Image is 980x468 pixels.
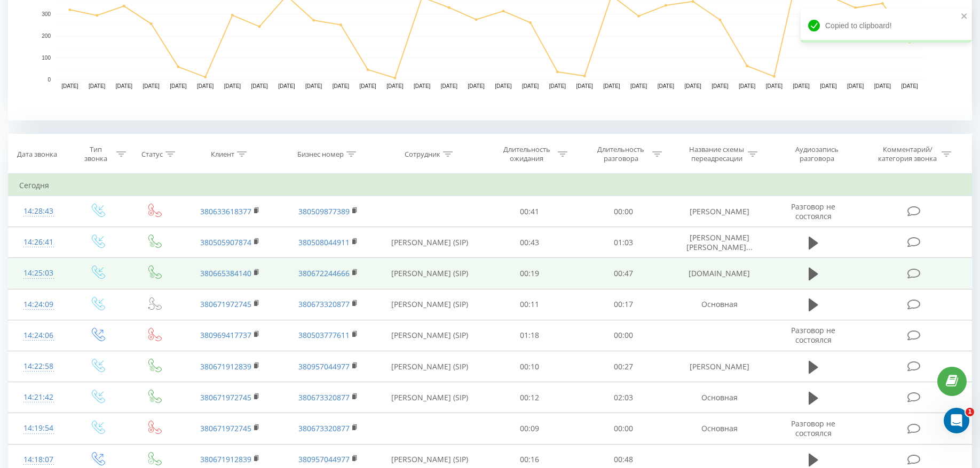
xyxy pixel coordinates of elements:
[820,83,837,89] text: [DATE]
[19,232,58,253] div: 14:26:41
[576,227,670,258] td: 01:03
[791,201,835,221] span: Разговор не состоялся
[405,150,440,159] div: Сотрудник
[483,413,576,444] td: 00:09
[305,83,322,89] text: [DATE]
[141,150,163,159] div: Статус
[19,263,58,284] div: 14:25:03
[498,145,555,163] div: Длительность ожидания
[874,83,891,89] text: [DATE]
[9,175,972,196] td: Сегодня
[200,361,251,372] a: 380671912839
[359,83,376,89] text: [DATE]
[19,294,58,315] div: 14:24:09
[200,454,251,464] a: 380671912839
[876,145,939,163] div: Комментарий/категория звонка
[791,325,835,345] span: Разговор не состоялся
[793,83,810,89] text: [DATE]
[576,83,593,89] text: [DATE]
[298,237,350,247] a: 380508044911
[670,382,768,413] td: Основная
[298,392,350,402] a: 380673320877
[549,83,566,89] text: [DATE]
[688,145,745,163] div: Название схемы переадресации
[200,392,251,402] a: 380671972745
[483,227,576,258] td: 00:43
[483,289,576,320] td: 00:11
[630,83,647,89] text: [DATE]
[200,299,251,309] a: 380671972745
[211,150,234,159] div: Клиент
[414,83,431,89] text: [DATE]
[224,83,241,89] text: [DATE]
[298,423,350,433] a: 380673320877
[377,258,482,289] td: [PERSON_NAME] (SIP)
[522,83,539,89] text: [DATE]
[42,33,51,39] text: 200
[17,150,57,159] div: Дата звонка
[19,356,58,377] div: 14:22:58
[592,145,650,163] div: Длительность разговора
[766,83,783,89] text: [DATE]
[966,408,974,416] span: 1
[483,196,576,227] td: 00:41
[333,83,350,89] text: [DATE]
[200,423,251,433] a: 380671972745
[89,83,106,89] text: [DATE]
[377,382,482,413] td: [PERSON_NAME] (SIP)
[576,382,670,413] td: 02:03
[19,387,58,408] div: 14:21:42
[298,454,350,464] a: 380957044977
[170,83,187,89] text: [DATE]
[278,83,295,89] text: [DATE]
[298,361,350,372] a: 380957044977
[78,145,114,163] div: Тип звонка
[298,206,350,216] a: 380509877389
[19,201,58,222] div: 14:28:43
[961,12,968,22] button: close
[377,320,482,351] td: [PERSON_NAME] (SIP)
[377,289,482,320] td: [PERSON_NAME] (SIP)
[19,325,58,346] div: 14:24:06
[495,83,512,89] text: [DATE]
[200,206,251,216] a: 380633618377
[483,258,576,289] td: 00:19
[42,55,51,61] text: 100
[576,413,670,444] td: 00:00
[791,418,835,438] span: Разговор не состоялся
[197,83,214,89] text: [DATE]
[670,351,768,382] td: [PERSON_NAME]
[944,408,969,433] iframe: Intercom live chat
[801,9,971,43] div: Copied to clipboard!
[200,268,251,278] a: 380665384140
[48,77,51,83] text: 0
[483,351,576,382] td: 00:10
[377,227,482,258] td: [PERSON_NAME] (SIP)
[576,351,670,382] td: 00:27
[19,418,58,439] div: 14:19:54
[441,83,458,89] text: [DATE]
[670,413,768,444] td: Основная
[200,330,251,340] a: 380969417737
[298,268,350,278] a: 380672244666
[377,351,482,382] td: [PERSON_NAME] (SIP)
[901,83,918,89] text: [DATE]
[576,196,670,227] td: 00:00
[712,83,729,89] text: [DATE]
[298,299,350,309] a: 380673320877
[670,258,768,289] td: [DOMAIN_NAME]
[483,382,576,413] td: 00:12
[298,330,350,340] a: 380503777611
[386,83,404,89] text: [DATE]
[42,11,51,17] text: 300
[603,83,620,89] text: [DATE]
[686,232,753,252] span: [PERSON_NAME] [PERSON_NAME]...
[116,83,133,89] text: [DATE]
[684,83,701,89] text: [DATE]
[251,83,268,89] text: [DATE]
[143,83,160,89] text: [DATE]
[576,289,670,320] td: 00:17
[658,83,675,89] text: [DATE]
[200,237,251,247] a: 380505907874
[468,83,485,89] text: [DATE]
